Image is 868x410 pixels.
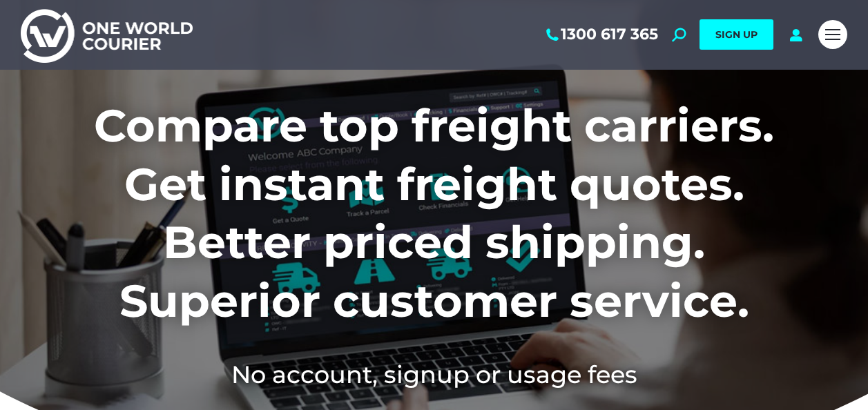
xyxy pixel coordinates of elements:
h2: No account, signup or usage fees [21,358,847,391]
h1: Compare top freight carriers. Get instant freight quotes. Better priced shipping. Superior custom... [21,97,847,330]
a: 1300 617 365 [543,26,658,43]
a: SIGN UP [700,19,773,50]
a: Mobile menu icon [818,20,847,49]
img: One World Courier [21,7,193,63]
span: SIGN UP [715,28,758,41]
